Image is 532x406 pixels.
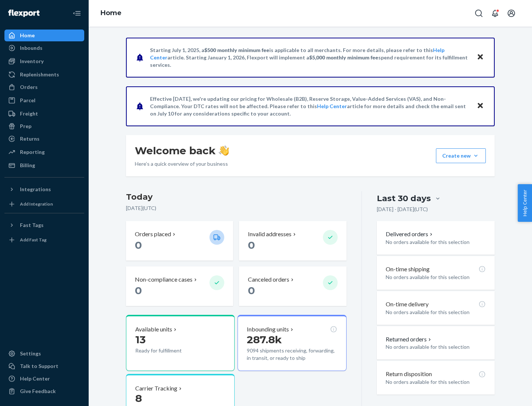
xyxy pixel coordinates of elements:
[69,6,84,21] button: Close Navigation
[4,159,84,171] a: Billing
[248,275,289,284] p: Canceled orders
[377,193,431,204] div: Last 30 days
[4,385,84,397] button: Give Feedback
[150,47,470,69] p: Starting July 1, 2025, a is applicable to all merchants. For more details, please refer to this a...
[239,221,346,261] button: Invalid addresses 0
[20,362,58,370] div: Talk to Support
[471,6,486,21] button: Open Search Box
[4,219,84,231] button: Fast Tags
[386,238,486,246] p: No orders available for this selection
[386,370,432,378] p: Return disposition
[20,237,47,243] div: Add Fast Tag
[219,145,229,156] img: hand-wave emoji
[95,3,127,24] ol: breadcrumbs
[4,183,84,195] button: Integrations
[135,160,229,168] p: Here’s a quick overview of your business
[4,234,84,246] a: Add Fast Tag
[100,9,122,17] a: Home
[386,273,486,281] p: No orders available for this selection
[20,162,35,169] div: Billing
[4,133,84,145] a: Returns
[4,146,84,158] a: Reporting
[4,94,84,106] a: Parcel
[4,42,84,54] a: Inbounds
[135,275,192,284] p: Non-compliance cases
[20,83,38,91] div: Orders
[518,184,532,222] button: Help Center
[238,315,346,371] button: Inbounding units287.8k9094 shipments receiving, forwarding, in transit, or ready to ship
[4,30,84,41] a: Home
[135,239,142,251] span: 0
[20,123,31,130] div: Prep
[4,373,84,385] a: Help Center
[135,144,229,157] h1: Welcome back
[20,135,40,142] div: Returns
[4,55,84,67] a: Inventory
[4,81,84,93] a: Orders
[239,266,346,306] button: Canceled orders 0
[204,47,269,53] span: $500 monthly minimum fee
[475,52,485,63] button: Close
[20,201,53,207] div: Add Integration
[135,384,177,393] p: Carrier Tracking
[386,343,486,351] p: No orders available for this selection
[20,388,56,395] div: Give Feedback
[4,360,84,372] a: Talk to Support
[20,71,59,78] div: Replenishments
[20,58,44,65] div: Inventory
[126,315,235,371] button: Available units13Ready for fulfillment
[20,32,35,39] div: Home
[20,110,38,117] div: Freight
[20,186,51,193] div: Integrations
[248,239,255,251] span: 0
[386,335,433,344] button: Returned orders
[135,284,142,297] span: 0
[4,348,84,359] a: Settings
[4,120,84,132] a: Prep
[247,325,289,334] p: Inbounding units
[8,10,40,17] img: Flexport logo
[377,206,428,213] p: [DATE] - [DATE] ( UTC )
[20,148,45,156] div: Reporting
[247,333,282,346] span: 287.8k
[386,265,430,273] p: On-time shipping
[386,378,486,386] p: No orders available for this selection
[135,325,172,334] p: Available units
[135,347,204,354] p: Ready for fulfillment
[126,204,347,212] p: [DATE] ( UTC )
[20,350,41,357] div: Settings
[135,333,146,346] span: 13
[475,101,485,111] button: Close
[248,284,255,297] span: 0
[150,95,470,117] p: Effective [DATE], we're updating our pricing for Wholesale (B2B), Reserve Storage, Value-Added Se...
[135,392,142,405] span: 8
[4,108,84,120] a: Freight
[126,266,233,306] button: Non-compliance cases 0
[488,6,502,21] button: Open notifications
[20,44,42,52] div: Inbounds
[4,198,84,210] a: Add Integration
[386,230,434,238] button: Delivered orders
[317,103,347,109] a: Help Center
[126,191,347,203] h3: Today
[126,221,233,261] button: Orders placed 0
[20,221,44,229] div: Fast Tags
[135,230,171,238] p: Orders placed
[20,375,50,382] div: Help Center
[20,97,35,104] div: Parcel
[386,300,429,309] p: On-time delivery
[247,347,337,362] p: 9094 shipments receiving, forwarding, in transit, or ready to ship
[504,6,519,21] button: Open account menu
[309,54,378,61] span: $5,000 monthly minimum fee
[386,309,486,316] p: No orders available for this selection
[248,230,291,238] p: Invalid addresses
[4,69,84,80] a: Replenishments
[436,148,486,163] button: Create new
